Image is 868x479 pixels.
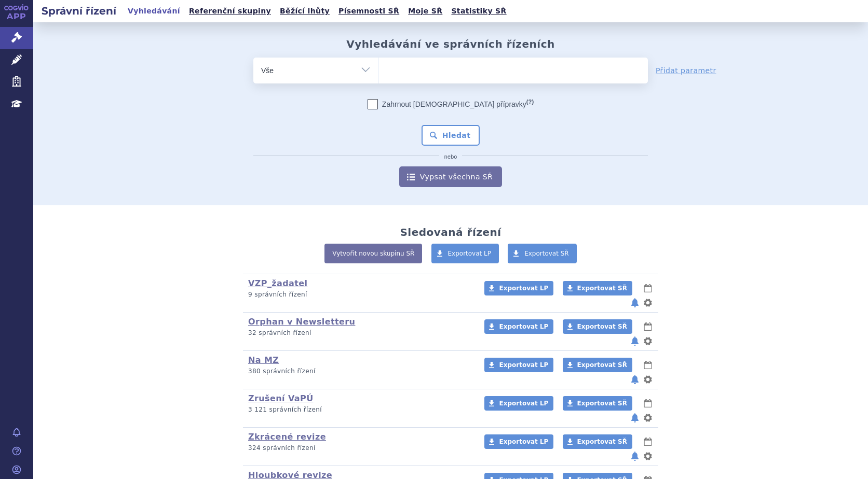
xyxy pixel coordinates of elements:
[248,290,471,299] p: 9 správních řízení
[324,244,422,263] a: Vytvořit novou skupinu SŘ
[577,361,627,369] span: Exportovat SŘ
[630,297,640,309] button: notifikace
[405,4,445,18] a: Moje SŘ
[524,250,569,257] span: Exportovat SŘ
[125,4,183,18] a: Vyhledávání
[630,373,640,386] button: notifikace
[577,438,627,445] span: Exportovat SŘ
[448,4,509,18] a: Statistiky SŘ
[643,412,653,424] button: nastavení
[484,358,553,372] a: Exportovat LP
[643,373,653,386] button: nastavení
[335,4,402,18] a: Písemnosti SŘ
[643,435,653,448] button: lhůty
[399,166,502,187] a: Vypsat všechna SŘ
[368,99,534,109] label: Zahrnout [DEMOGRAPHIC_DATA] přípravky
[643,359,653,371] button: lhůty
[563,281,632,295] a: Exportovat SŘ
[33,4,125,18] h2: Správní řízení
[563,358,632,372] a: Exportovat SŘ
[484,434,553,449] a: Exportovat LP
[499,323,548,330] span: Exportovat LP
[248,317,355,327] a: Orphan v Newsletteru
[484,319,553,334] a: Exportovat LP
[448,250,492,257] span: Exportovat LP
[526,98,534,105] abbr: (?)
[277,4,333,18] a: Běžící lhůty
[508,244,577,263] a: Exportovat SŘ
[484,281,553,295] a: Exportovat LP
[248,278,307,288] a: VZP_žadatel
[248,444,471,453] p: 324 správních řízení
[630,335,640,347] button: notifikace
[643,282,653,294] button: lhůty
[248,393,314,403] a: Zrušení VaPÚ
[630,412,640,424] button: notifikace
[643,320,653,333] button: lhůty
[577,285,627,292] span: Exportovat SŘ
[630,450,640,462] button: notifikace
[499,400,548,407] span: Exportovat LP
[643,335,653,347] button: nastavení
[346,38,555,50] h2: Vyhledávání ve správních řízeních
[643,450,653,462] button: nastavení
[422,125,480,146] button: Hledat
[563,319,632,334] a: Exportovat SŘ
[499,438,548,445] span: Exportovat LP
[248,355,279,365] a: Na MZ
[248,329,471,337] p: 32 správních řízení
[439,154,463,160] i: nebo
[563,434,632,449] a: Exportovat SŘ
[248,405,471,414] p: 3 121 správních řízení
[577,400,627,407] span: Exportovat SŘ
[484,396,553,411] a: Exportovat LP
[499,361,548,369] span: Exportovat LP
[248,367,471,376] p: 380 správních řízení
[643,297,653,309] button: nastavení
[431,244,499,263] a: Exportovat LP
[186,4,274,18] a: Referenční skupiny
[499,285,548,292] span: Exportovat LP
[656,65,716,76] a: Přidat parametr
[577,323,627,330] span: Exportovat SŘ
[400,226,501,238] h2: Sledovaná řízení
[563,396,632,411] a: Exportovat SŘ
[248,432,326,442] a: Zkrácené revize
[643,397,653,410] button: lhůty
